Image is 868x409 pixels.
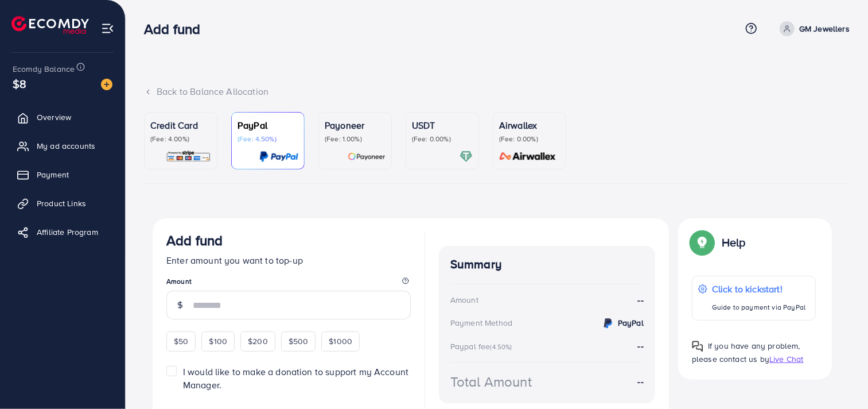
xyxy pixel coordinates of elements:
div: Payment Method [450,317,512,329]
a: Payment [9,163,116,186]
img: card [166,150,211,163]
img: menu [101,22,114,35]
p: Guide to payment via PayPal [712,300,805,314]
iframe: Chat [819,357,859,400]
p: Enter amount you want to top-up [166,253,411,267]
span: Payment [37,169,69,180]
p: (Fee: 0.00%) [499,134,560,144]
a: Overview [9,106,116,129]
p: (Fee: 0.00%) [412,134,473,144]
p: (Fee: 4.50%) [238,134,298,144]
p: USDT [412,118,473,132]
p: GM Jewellers [799,22,850,36]
span: Affiliate Program [37,226,98,238]
h3: Add fund [166,232,223,249]
img: logo [11,16,89,34]
img: card [460,150,473,163]
img: Popup guide [692,341,703,352]
a: My ad accounts [9,134,116,157]
strong: -- [638,294,644,307]
span: $200 [248,335,268,347]
a: GM Jewellers [775,21,850,36]
strong: -- [638,339,644,352]
img: image [101,79,112,90]
img: card [259,150,298,163]
strong: -- [638,375,644,388]
span: Overview [37,111,71,123]
p: PayPal [238,118,298,132]
div: Total Amount [450,372,532,392]
span: Live Chat [769,353,803,365]
span: $8 [13,75,26,92]
span: Ecomdy Balance [13,63,75,75]
span: $1000 [329,335,352,347]
span: My ad accounts [37,140,95,152]
h3: Add fund [144,21,209,37]
span: If you have any problem, please contact us by [692,340,800,365]
small: (4.50%) [491,342,512,352]
img: credit [601,317,615,330]
strong: PayPal [618,317,644,329]
a: Affiliate Program [9,221,116,244]
p: Help [722,236,746,249]
span: Product Links [37,198,86,209]
p: (Fee: 1.00%) [325,134,386,144]
p: Credit Card [150,118,211,132]
p: Airwallex [499,118,560,132]
img: card [496,150,560,163]
p: (Fee: 4.00%) [150,134,211,144]
div: Amount [450,294,478,306]
a: Product Links [9,192,116,215]
div: Paypal fee [450,341,516,352]
span: $50 [174,335,188,347]
div: Back to Balance Allocation [144,85,850,98]
span: $500 [289,335,309,347]
span: I would like to make a donation to support my Account Manager. [183,365,408,391]
span: $100 [209,335,227,347]
h4: Summary [450,257,644,272]
img: Popup guide [692,232,713,253]
p: Click to kickstart! [712,282,805,296]
p: Payoneer [325,118,386,132]
img: card [348,150,386,163]
legend: Amount [166,276,411,291]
